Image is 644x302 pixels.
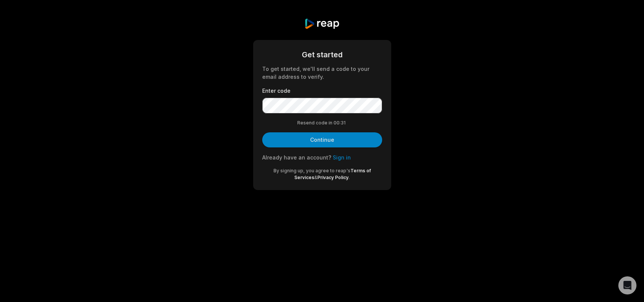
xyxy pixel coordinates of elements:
a: Privacy Policy [317,175,349,180]
img: reap [304,18,340,29]
span: & [314,175,317,180]
label: Enter code [262,87,382,95]
div: Get started [262,49,382,60]
span: 31 [341,120,347,126]
div: To get started, we'll send a code to your email address to verify. [262,65,382,81]
button: Continue [262,132,382,147]
span: . [349,175,350,180]
div: Resend code in 00: [262,120,382,126]
a: Terms of Services [294,168,371,180]
span: Already have an account? [262,154,331,161]
span: By signing up, you agree to reap's [274,168,350,173]
a: Sign in [333,154,351,161]
div: Open Intercom Messenger [618,276,636,294]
